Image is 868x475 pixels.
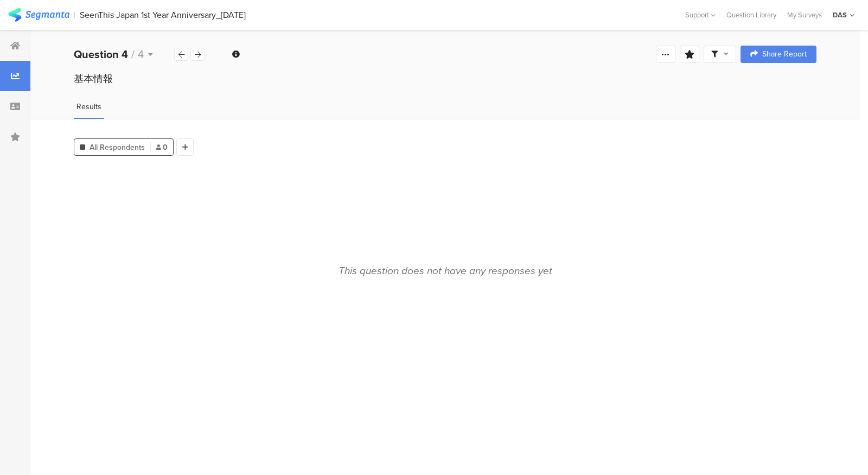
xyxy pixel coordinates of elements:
[74,46,128,62] b: Question 4
[156,142,168,153] span: 0
[721,10,782,20] a: Question Library
[833,10,847,20] div: DAS
[90,142,145,153] span: All Respondents
[782,10,827,20] a: My Surveys
[76,101,101,112] span: Results
[80,10,246,20] div: SeenThis Japan 1st Year Anniversary_[DATE]
[74,9,75,21] div: |
[74,72,816,86] div: 基本情報
[762,50,807,58] span: Share Report
[8,8,69,22] img: segmanta logo
[339,263,552,278] div: This question does not have any responses yet
[131,46,135,62] span: /
[138,46,144,62] span: 4
[685,7,716,23] div: Support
